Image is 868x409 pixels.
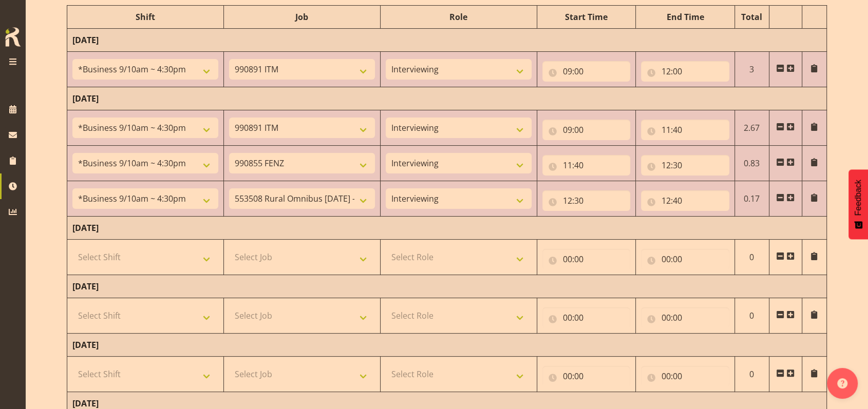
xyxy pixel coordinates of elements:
[734,240,769,275] td: 0
[734,110,769,146] td: 2.67
[72,11,218,23] div: Shift
[542,120,631,140] input: Click to select...
[740,11,764,23] div: Total
[641,61,729,82] input: Click to select...
[67,217,827,240] td: [DATE]
[641,11,729,23] div: End Time
[837,378,847,388] img: help-xxl-2.png
[542,11,631,23] div: Start Time
[734,52,769,87] td: 3
[386,11,532,23] div: Role
[641,366,729,386] input: Click to select...
[542,307,631,328] input: Click to select...
[734,181,769,217] td: 0.17
[542,155,631,176] input: Click to select...
[641,307,729,328] input: Click to select...
[3,26,23,48] img: Rosterit icon logo
[641,120,729,140] input: Click to select...
[542,366,631,386] input: Click to select...
[641,190,729,211] input: Click to select...
[641,249,729,269] input: Click to select...
[229,11,375,23] div: Job
[67,29,827,52] td: [DATE]
[734,357,769,392] td: 0
[67,334,827,357] td: [DATE]
[641,155,729,176] input: Click to select...
[67,275,827,298] td: [DATE]
[734,298,769,334] td: 0
[542,61,631,82] input: Click to select...
[848,169,868,239] button: Feedback - Show survey
[734,146,769,181] td: 0.83
[854,180,863,216] span: Feedback
[542,190,631,211] input: Click to select...
[67,87,827,110] td: [DATE]
[542,249,631,269] input: Click to select...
